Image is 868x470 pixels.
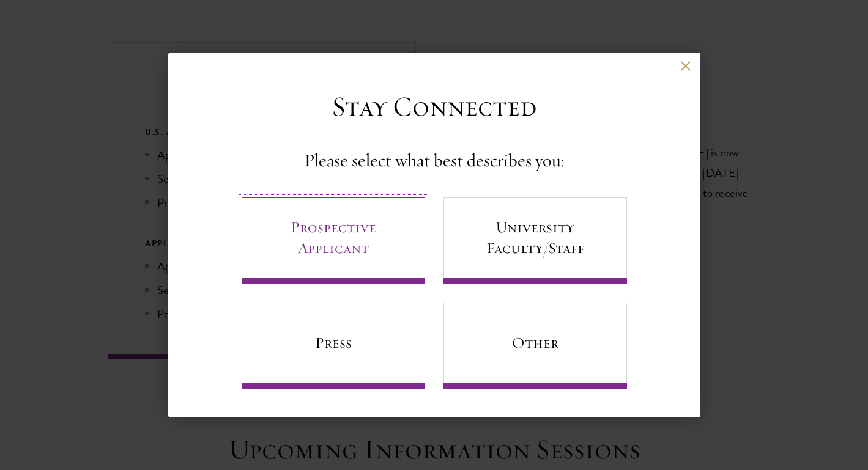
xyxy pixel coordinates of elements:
a: Prospective Applicant [242,197,425,284]
a: University Faculty/Staff [443,197,627,284]
h4: Please select what best describes you: [304,149,565,173]
h3: Stay Connected [332,90,537,124]
a: Other [443,303,627,389]
a: Press [242,303,425,389]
